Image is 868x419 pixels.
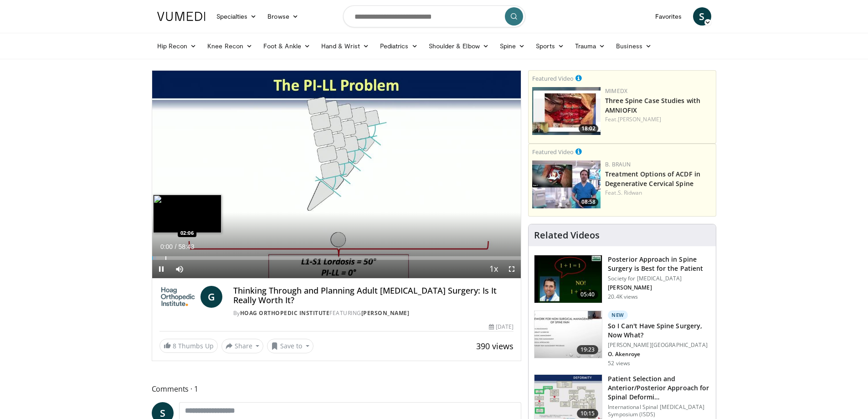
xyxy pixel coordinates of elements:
[159,339,218,353] a: 8 Thumbs Up
[267,339,313,353] button: Save to
[608,275,710,282] p: Society for [MEDICAL_DATA]
[534,255,602,303] img: 3b6f0384-b2b2-4baa-b997-2e524ebddc4b.150x105_q85_crop-smart_upscale.jpg
[153,195,221,233] img: image.jpeg
[361,309,410,317] a: [PERSON_NAME]
[484,260,503,278] button: Playback Rate
[494,37,530,55] a: Spine
[489,323,514,331] div: [DATE]
[608,293,638,300] p: 20.4K views
[316,37,375,55] a: Hand & Wrist
[605,160,631,168] a: B. Braun
[423,37,494,55] a: Shoulder & Elbow
[233,309,514,317] div: By FEATURING
[608,351,710,358] p: O. Akenroye
[258,37,316,55] a: Foot & Ankle
[240,309,330,317] a: Hoag Orthopedic Institute
[608,403,710,418] p: International Spinal [MEDICAL_DATA] Symposium (ISDS)
[476,341,514,352] span: 390 views
[530,37,570,55] a: Sports
[262,7,304,26] a: Browse
[611,37,657,55] a: Business
[605,96,700,114] a: Three Spine Case Studies with AMNIOFIX
[532,87,601,135] img: 34c974b5-e942-4b60-b0f4-1f83c610957b.150x105_q85_crop-smart_upscale.jpg
[152,71,521,279] video-js: Video Player
[152,256,521,260] div: Progress Bar
[577,345,599,354] span: 19:23
[221,339,264,353] button: Share
[608,360,630,367] p: 52 views
[605,189,712,197] div: Feat.
[693,7,711,26] a: S
[178,243,194,250] span: 58:43
[618,189,642,197] a: S. Ridwan
[532,148,574,156] small: Featured Video
[570,37,611,55] a: Trauma
[534,311,602,358] img: c4373fc0-6c06-41b5-9b74-66e3a29521fb.150x105_q85_crop-smart_upscale.jpg
[159,286,197,308] img: Hoag Orthopedic Institute
[618,115,661,123] a: [PERSON_NAME]
[608,341,710,349] p: [PERSON_NAME][GEOGRAPHIC_DATA]
[605,170,700,188] a: Treatment Options of ACDF in Degenerative Cervical Spine
[608,310,628,320] p: New
[532,160,601,208] a: 08:58
[202,37,258,55] a: Knee Recon
[503,260,521,278] button: Fullscreen
[577,409,599,418] span: 10:15
[534,255,710,303] a: 05:40 Posterior Approach in Spine Surgery is Best for the Patient Society for [MEDICAL_DATA] [PER...
[579,124,598,133] span: 18:02
[152,37,202,55] a: Hip Recon
[534,230,600,241] h4: Related Videos
[532,160,601,208] img: 009a77ed-cfd7-46ce-89c5-e6e5196774e0.150x105_q85_crop-smart_upscale.jpg
[152,260,170,278] button: Pause
[175,243,177,250] span: /
[152,383,522,395] span: Comments 1
[343,5,525,27] input: Search topics, interventions
[160,243,173,250] span: 0:00
[579,198,598,206] span: 08:58
[605,87,627,95] a: MIMEDX
[211,7,262,26] a: Specialties
[157,12,205,21] img: VuMedi Logo
[608,374,710,402] h3: Patient Selection and Anterior/Posterior Approach for Spinal Deformi…
[608,255,710,273] h3: Posterior Approach in Spine Surgery is Best for the Patient
[233,286,514,305] h4: Thinking Through and Planning Adult [MEDICAL_DATA] Surgery: Is It Really Worth It?
[605,115,712,124] div: Feat.
[532,74,574,83] small: Featured Video
[650,7,688,26] a: Favorites
[532,87,601,135] a: 18:02
[577,290,599,299] span: 05:40
[608,284,710,291] p: [PERSON_NAME]
[608,321,710,340] h3: So I Can't Have Spine Surgery, Now What?
[375,37,423,55] a: Pediatrics
[534,310,710,367] a: 19:23 New So I Can't Have Spine Surgery, Now What? [PERSON_NAME][GEOGRAPHIC_DATA] O. Akenroye 52 ...
[170,260,189,278] button: Mute
[173,341,176,350] span: 8
[200,286,222,308] a: G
